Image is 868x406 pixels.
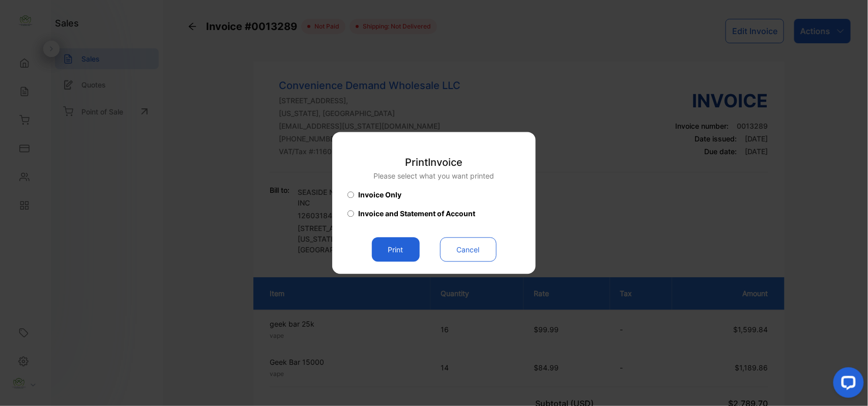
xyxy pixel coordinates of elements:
button: Print [372,238,420,262]
span: Invoice Only [358,190,401,200]
span: Invoice and Statement of Account [358,209,475,219]
iframe: LiveChat chat widget [825,363,868,406]
p: Please select what you want printed [374,171,495,182]
button: Cancel [440,238,497,262]
p: Print Invoice [374,155,495,170]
